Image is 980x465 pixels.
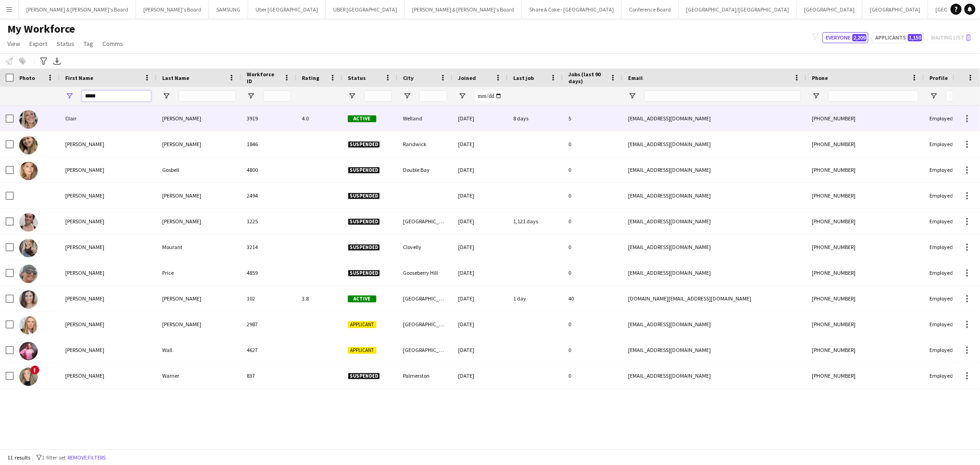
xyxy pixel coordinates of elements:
div: [DATE] [453,106,508,131]
div: 0 [563,131,623,157]
span: Rating [302,74,319,81]
img: Clair Petersen [19,110,38,129]
span: Joined [458,74,476,81]
input: City Filter Input [419,91,447,102]
div: Gooseberry Hill [397,260,453,285]
button: Open Filter Menu [403,92,411,100]
div: [GEOGRAPHIC_DATA] [397,286,453,311]
span: 1 filter set [42,454,66,461]
a: View [4,38,24,50]
div: 0 [563,363,623,388]
input: Status Filter Input [364,91,392,102]
div: [EMAIL_ADDRESS][DOMAIN_NAME] [623,209,806,234]
button: Open Filter Menu [929,92,938,100]
div: [PHONE_NUMBER] [806,286,924,311]
div: [PERSON_NAME] [60,209,157,234]
div: 3214 [241,234,296,260]
div: [EMAIL_ADDRESS][DOMAIN_NAME] [623,337,806,363]
button: Open Filter Menu [458,92,466,100]
div: 1846 [241,131,296,157]
img: Claire Urquhart [19,316,38,335]
span: Email [628,74,643,81]
span: Suspended [348,218,380,225]
div: 8 days [508,106,563,131]
div: 2494 [241,183,296,208]
img: Claire Gosbell [19,162,38,180]
div: [DATE] [453,260,508,285]
div: [PERSON_NAME] [60,363,157,388]
a: Status [53,38,78,50]
div: [PHONE_NUMBER] [806,209,924,234]
a: Tag [80,38,97,50]
div: [DOMAIN_NAME][EMAIL_ADDRESS][DOMAIN_NAME] [623,286,806,311]
img: Claire Donohoe [19,136,38,154]
div: [DATE] [453,209,508,234]
span: Jobs (last 90 days) [568,71,606,85]
button: Conference Board [622,0,679,18]
div: 102 [241,286,296,311]
div: [DATE] [453,234,508,260]
button: [GEOGRAPHIC_DATA]/[GEOGRAPHIC_DATA] [679,0,797,18]
div: 1,121 days [508,209,563,234]
button: [PERSON_NAME]'s Board [136,0,209,18]
div: 0 [563,260,623,285]
input: Workforce ID Filter Input [263,91,291,102]
img: Claire Price [19,265,38,283]
a: Comms [99,38,127,50]
div: 0 [563,183,623,208]
span: First Name [65,74,93,81]
div: Double Bay [397,157,453,182]
div: [DATE] [453,363,508,388]
span: Suspended [348,244,380,251]
span: Applicant [348,347,376,354]
div: [PERSON_NAME] [60,312,157,337]
span: Suspended [348,167,380,174]
div: [PHONE_NUMBER] [806,106,924,131]
div: 4800 [241,157,296,182]
input: Email Filter Input [645,91,801,102]
button: Open Filter Menu [348,92,356,100]
span: Suspended [348,141,380,148]
div: [PHONE_NUMBER] [806,157,924,182]
div: [PERSON_NAME] [157,131,241,157]
div: [PERSON_NAME] [157,209,241,234]
div: [GEOGRAPHIC_DATA] [397,312,453,337]
div: [EMAIL_ADDRESS][DOMAIN_NAME] [623,157,806,182]
span: Applicant [348,321,376,328]
button: [PERSON_NAME] & [PERSON_NAME]'s Board [405,0,522,18]
div: [PERSON_NAME] [60,131,157,157]
div: [PERSON_NAME] [157,106,241,131]
span: Active [348,295,376,302]
div: 0 [563,312,623,337]
div: [PERSON_NAME] [157,286,241,311]
div: [PHONE_NUMBER] [806,260,924,285]
button: Share A Coke - [GEOGRAPHIC_DATA] [522,0,622,18]
div: 0 [563,209,623,234]
div: Clair [60,106,157,131]
div: Price [157,260,241,285]
span: Suspended [348,193,380,199]
button: [GEOGRAPHIC_DATA] [862,0,928,18]
span: Comms [102,40,123,48]
div: [PERSON_NAME] [60,260,157,285]
div: [PHONE_NUMBER] [806,337,924,363]
button: Open Filter Menu [65,92,74,100]
div: [DATE] [453,183,508,208]
div: [EMAIL_ADDRESS][DOMAIN_NAME] [623,234,806,260]
input: Joined Filter Input [475,91,502,102]
div: [PERSON_NAME] [60,337,157,363]
div: [PERSON_NAME] [157,183,241,208]
div: 0 [563,157,623,182]
div: Wall [157,337,241,363]
span: Status [57,40,74,48]
img: Claire Jones [19,213,38,232]
div: [DATE] [453,286,508,311]
span: Last job [513,74,534,81]
div: Clovelly [397,234,453,260]
div: 3.8 [296,286,342,311]
div: 0 [563,337,623,363]
div: 4859 [241,260,296,285]
div: 2987 [241,312,296,337]
span: Suspended [348,270,380,277]
div: [GEOGRAPHIC_DATA] [397,209,453,234]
